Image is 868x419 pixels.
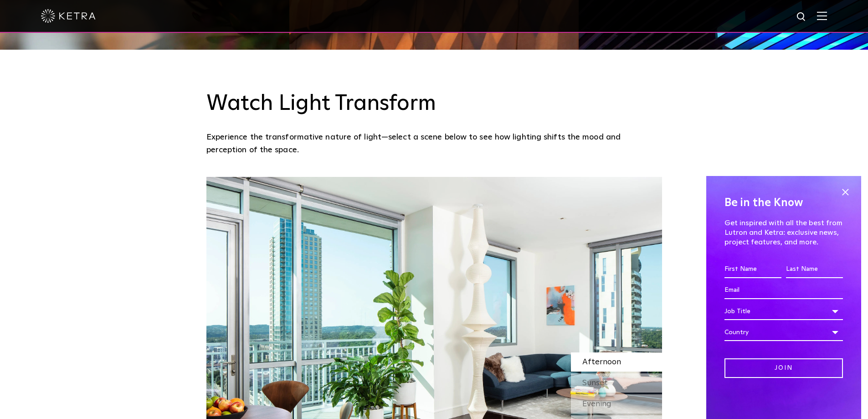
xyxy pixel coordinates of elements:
[582,379,608,387] span: Sunset
[206,131,657,157] p: Experience the transformative nature of light—select a scene below to see how lighting shifts the...
[582,400,611,408] span: Evening
[796,11,807,23] img: search icon
[724,358,843,378] input: Join
[724,218,843,247] p: Get inspired with all the best from Lutron and Ketra: exclusive news, project features, and more.
[206,91,662,117] h3: Watch Light Transform
[786,261,843,278] input: Last Name
[724,194,843,212] h4: Be in the Know
[724,261,781,278] input: First Name
[582,358,621,366] span: Afternoon
[41,9,96,23] img: ketra-logo-2019-white
[817,11,827,20] img: Hamburger%20Nav.svg
[724,282,843,299] input: Email
[724,324,843,341] div: Country
[724,303,843,320] div: Job Title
